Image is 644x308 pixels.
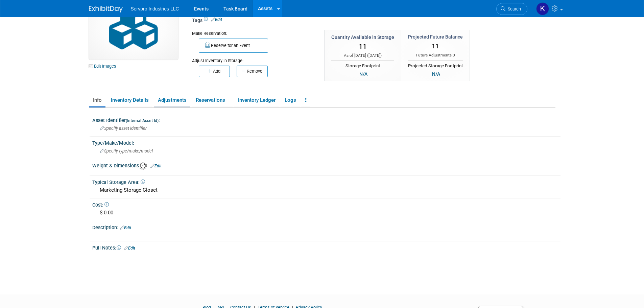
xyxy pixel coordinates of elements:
[192,53,314,64] div: Adjust Inventory in Storage:
[281,94,300,106] a: Logs
[97,185,555,195] div: Marketing Storage Closet
[211,17,222,22] a: Edit
[192,17,500,28] div: Tags
[92,138,560,146] div: Type/Make/Model:
[199,66,230,77] button: Add
[89,94,105,106] a: Info
[126,118,159,123] small: (Internal Asset Id)
[368,53,380,58] span: [DATE]
[199,39,268,53] button: Reserve for an Event
[92,200,560,208] div: Cost:
[89,6,123,13] img: ExhibitDay
[89,62,119,70] a: Edit Images
[192,30,314,37] div: Make Reservation:
[92,243,560,252] div: Pull Notes:
[92,222,560,231] div: Description:
[430,70,442,78] div: N/A
[331,53,394,58] div: As of [DATE] ( )
[359,43,367,51] span: 11
[124,246,135,251] a: Edit
[140,162,147,170] img: Asset Weight and Dimensions
[154,94,190,106] a: Adjustments
[331,61,394,69] div: Storage Footprint
[234,94,279,106] a: Inventory Ledger
[237,66,268,77] button: Remove
[453,53,455,57] span: 0
[536,2,549,15] img: Kris Overstreet
[192,94,233,106] a: Reservations
[131,6,179,11] span: Servpro Industries LLC
[432,42,439,50] span: 11
[92,180,145,185] span: Typical Storage Area:
[357,70,369,78] div: N/A
[120,226,131,230] a: Edit
[496,3,527,15] a: Search
[97,208,555,218] div: $ 0.00
[331,34,394,41] div: Quantity Available in Storage
[408,33,463,40] div: Projected Future Balance
[408,52,463,58] div: Future Adjustments:
[408,61,463,69] div: Projected Storage Footprint
[92,161,560,170] div: Weight & Dimensions
[100,148,153,153] span: Specify type/make/model
[100,126,147,131] span: Specify asset identifier
[92,115,560,124] div: Asset Identifier :
[150,164,162,168] a: Edit
[107,94,152,106] a: Inventory Details
[505,6,521,11] span: Search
